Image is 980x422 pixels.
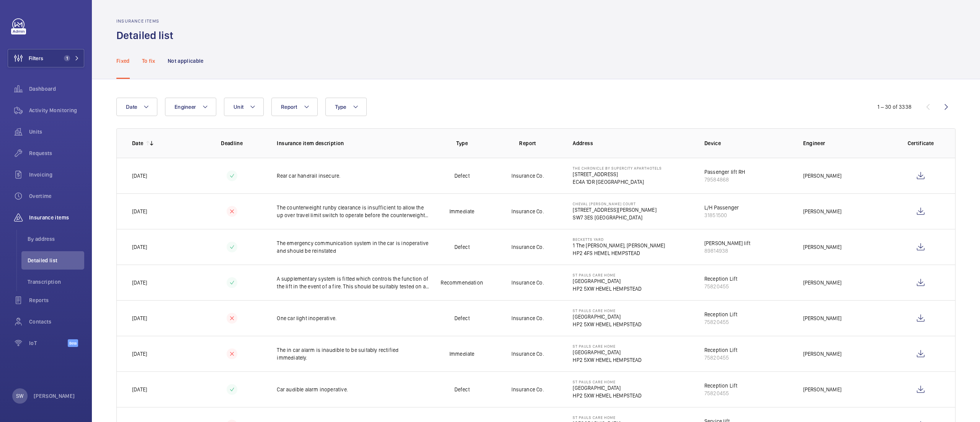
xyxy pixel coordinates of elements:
p: [DATE] [132,279,147,286]
p: The emergency communication system in the car is inoperative and should be reinstated [277,239,429,255]
span: Requests [29,149,84,157]
p: [GEOGRAPHIC_DATA] [573,384,642,392]
p: St Pauls Care home [573,273,642,277]
span: Units [29,128,84,136]
p: Cheval [PERSON_NAME] Court [573,201,656,206]
p: [GEOGRAPHIC_DATA] [573,348,642,356]
p: Car audible alarm inoperative. [277,386,429,393]
p: SW7 3ES [GEOGRAPHIC_DATA] [573,214,656,221]
span: Filters [29,54,43,62]
p: [DATE] [132,386,147,393]
p: SW [16,392,23,400]
p: Insurance item description [277,139,429,147]
p: Defect [454,314,470,322]
h1: Detailed list [116,28,178,43]
span: By address [28,235,84,243]
p: Insurance Co. [511,243,544,251]
p: Insurance Co. [511,386,544,393]
div: 79584868 [704,176,745,183]
p: HP2 5XW HEMEL HEMPSTEAD [573,285,642,293]
span: Beta [68,339,78,347]
p: HP2 5XW HEMEL HEMPSTEAD [573,356,642,364]
p: Insurance Co. [511,350,544,358]
span: Insurance items [29,214,84,221]
div: 75820455 [704,389,738,397]
span: Reports [29,296,84,304]
p: [GEOGRAPHIC_DATA] [573,313,642,321]
span: Transcription [28,278,84,286]
p: [PERSON_NAME] [803,243,841,251]
div: Reception Lift [704,311,738,318]
p: To fix [142,57,155,65]
div: Passenger lift RH [704,168,745,176]
div: [PERSON_NAME] lift [704,239,750,247]
p: [PERSON_NAME] [803,172,841,180]
p: St Pauls Care home [573,379,642,384]
p: Immediate [449,350,475,358]
div: Reception Lift [704,382,738,389]
p: [DATE] [132,243,147,251]
p: [PERSON_NAME] [803,314,841,322]
span: Overtime [29,192,84,200]
p: [STREET_ADDRESS] [573,170,662,178]
div: L/H Passenger [704,204,739,211]
span: Dashboard [29,85,84,93]
span: Date [126,104,137,110]
p: [GEOGRAPHIC_DATA] [573,277,642,285]
p: [STREET_ADDRESS][PERSON_NAME] [573,206,656,214]
span: Detailed list [28,257,84,264]
p: Date [132,139,143,147]
p: The counterweight runby clearance is insufficient to allow the up over travel limit switch to ope... [277,204,429,219]
div: Reception Lift [704,346,738,354]
p: Defect [454,172,470,180]
p: Rear car handrail insecure. [277,172,429,180]
span: Type [335,104,346,110]
div: 75820455 [704,283,738,290]
button: Type [325,98,367,116]
p: Defect [454,386,470,393]
p: Insurance Co. [511,172,544,180]
p: Immediate [449,208,475,215]
span: Unit [234,104,243,110]
p: EC4A 1DR [GEOGRAPHIC_DATA] [573,178,662,186]
button: Report [271,98,318,116]
p: The Chronicle by Supercity Aparthotels [573,166,662,170]
span: Report [281,104,297,110]
p: St Pauls Care home [573,344,642,348]
span: 1 [64,55,70,61]
p: [PERSON_NAME] [34,392,75,400]
span: IoT [29,339,68,347]
p: Insurance Co. [511,279,544,286]
p: [PERSON_NAME] [803,208,841,215]
p: [PERSON_NAME] [803,350,841,358]
span: Activity Monitoring [29,106,84,114]
span: Invoicing [29,171,84,178]
p: Insurance Co. [511,208,544,215]
p: [DATE] [132,172,147,180]
p: Device [704,139,791,147]
p: St Pauls Care home [573,415,642,420]
p: 1 The [PERSON_NAME], [PERSON_NAME] [573,242,665,249]
div: 1 – 30 of 3338 [877,103,911,111]
p: Insurance Co. [511,314,544,322]
p: [DATE] [132,314,147,322]
p: Address [573,139,692,147]
p: [PERSON_NAME] [803,386,841,393]
p: Type [434,139,490,147]
p: HP2 5XW HEMEL HEMPSTEAD [573,392,642,399]
button: Unit [224,98,264,116]
span: Engineer [175,104,196,110]
p: Report [500,139,555,147]
button: Date [116,98,157,116]
p: One car light inoperative. [277,314,429,322]
span: Contacts [29,318,84,325]
p: A supplementary system is fitted which controls the function of the lift in the event of a fire. ... [277,275,429,290]
button: Engineer [165,98,216,116]
p: Deadline [204,139,260,147]
button: Filters1 [8,49,84,67]
p: [DATE] [132,350,147,358]
p: Becketts Yard [573,237,665,242]
p: Certificate [902,139,940,147]
h2: Insurance items [116,18,178,24]
p: Engineer [803,139,890,147]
